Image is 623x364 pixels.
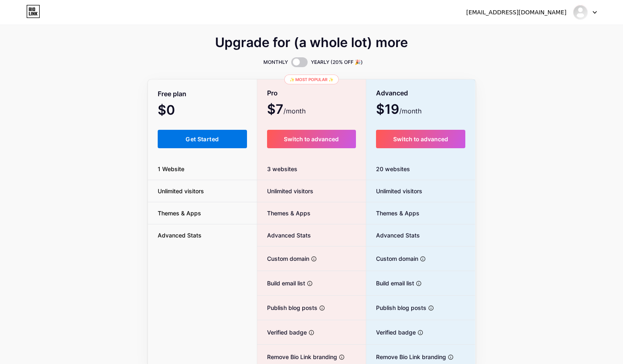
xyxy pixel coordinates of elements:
span: Remove Bio Link branding [366,353,446,361]
span: Themes & Apps [257,209,310,217]
button: Get Started [158,130,247,148]
div: 3 websites [257,158,366,180]
span: Pro [267,86,278,100]
span: /month [283,106,306,116]
span: Themes & Apps [148,209,211,217]
div: [EMAIL_ADDRESS][DOMAIN_NAME] [466,8,566,17]
div: 20 websites [366,158,476,180]
span: Get Started [186,136,219,142]
span: Free plan [158,87,186,101]
span: Advanced Stats [257,231,311,240]
button: Switch to advanced [376,130,466,148]
span: MONTHLY [263,58,288,66]
span: Upgrade for (a whole lot) more [215,38,408,47]
span: Publish blog posts [366,303,426,312]
span: Unlimited visitors [366,187,422,195]
span: Advanced [376,86,408,100]
span: Verified badge [257,328,307,337]
span: Verified badge [366,328,416,337]
span: Remove Bio Link branding [257,353,337,361]
span: Themes & Apps [366,209,419,217]
span: Advanced Stats [366,231,420,240]
span: $7 [267,104,306,116]
span: 1 Website [148,165,194,173]
span: Build email list [366,279,414,287]
span: Publish blog posts [257,303,317,312]
div: ✨ Most popular ✨ [284,75,339,84]
span: $0 [158,105,197,117]
span: YEARLY (20% OFF 🎉) [311,58,363,66]
span: Custom domain [366,254,418,263]
span: Advanced Stats [148,231,211,240]
span: Build email list [257,279,305,287]
span: /month [399,106,421,116]
span: Unlimited visitors [257,187,313,195]
span: Unlimited visitors [148,187,214,195]
span: $19 [376,104,421,116]
span: Switch to advanced [284,136,339,142]
button: Switch to advanced [267,130,356,148]
span: Custom domain [257,254,309,263]
img: meragiphotographyhyd [573,5,588,20]
span: Switch to advanced [393,136,448,142]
